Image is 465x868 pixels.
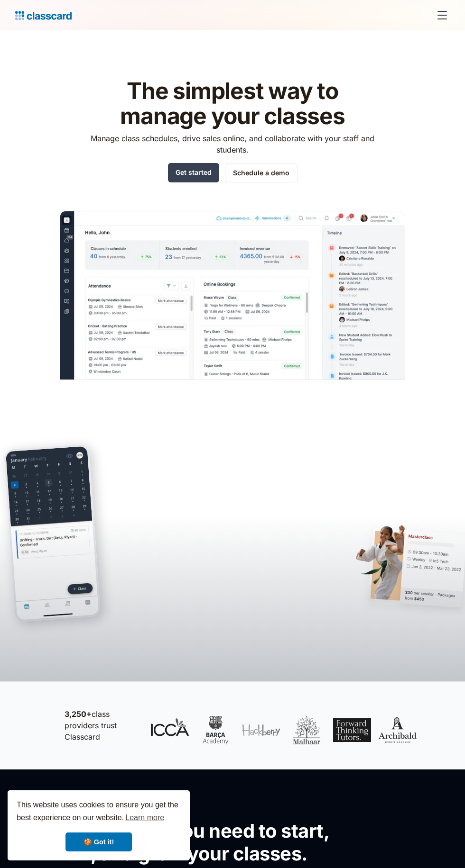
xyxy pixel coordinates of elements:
[168,163,219,182] a: Get started
[431,4,450,27] div: menu
[225,163,298,182] a: Schedule a demo
[15,9,72,22] a: home
[17,799,181,825] span: This website uses cookies to ensure you get the best experience on our website.
[82,79,383,129] h1: The simplest way to manage your classes
[60,820,361,865] h2: All the tools you need to start, run, and grow your classes.
[65,708,141,742] p: class providers trust Classcard
[8,790,190,860] div: cookieconsent
[82,133,383,155] p: Manage class schedules, drive sales online, and collaborate with your staff and students.
[65,832,132,851] a: dismiss cookie message
[124,811,166,825] a: learn more about cookies
[65,709,92,719] strong: 3,250+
